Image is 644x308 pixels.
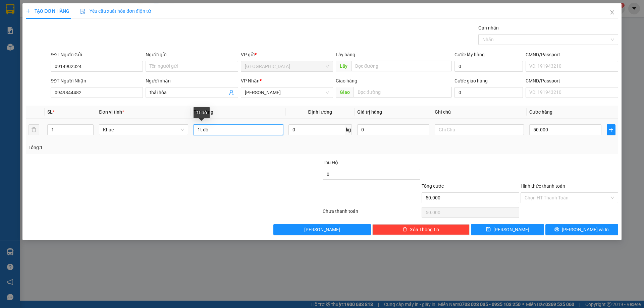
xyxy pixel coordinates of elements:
[603,3,622,22] button: Close
[402,227,407,232] span: delete
[372,224,470,235] button: deleteXóa Thông tin
[88,38,130,50] span: ninh loan
[336,78,357,83] span: Giao hàng
[357,124,429,135] input: 0
[6,21,74,30] div: 0886880879
[486,227,491,232] span: save
[478,25,499,30] label: Gán nhãn
[26,9,31,13] span: plus
[526,77,618,84] div: CMND/Passport
[78,6,132,21] div: [PERSON_NAME]
[529,109,552,115] span: Cước hàng
[554,227,559,232] span: printer
[323,160,338,165] span: Thu Hộ
[351,61,452,71] input: Dọc đường
[241,51,333,58] div: VP gửi
[78,6,95,13] span: Nhận:
[304,226,340,233] span: [PERSON_NAME]
[245,87,329,98] span: Phan Thiết
[609,10,615,15] span: close
[322,207,421,219] div: Chưa thanh toán
[6,6,16,13] span: Gửi:
[526,51,618,58] div: CMND/Passport
[103,125,184,135] span: Khác
[99,109,124,115] span: Đơn vị tính
[454,52,485,57] label: Cước lấy hàng
[607,127,615,132] span: plus
[410,226,439,233] span: Xóa Thông tin
[80,8,151,14] span: Yêu cầu xuất hóa đơn điện tử
[308,109,332,115] span: Định lượng
[194,107,210,118] div: 1t đồ
[432,106,527,119] th: Ghi chú
[562,226,609,233] span: [PERSON_NAME] và In
[354,87,452,98] input: Dọc đường
[47,109,53,115] span: SL
[241,78,260,83] span: VP Nhận
[229,90,234,95] span: user-add
[336,52,355,57] span: Lấy hàng
[273,224,371,235] button: [PERSON_NAME]
[545,224,618,235] button: printer[PERSON_NAME] và In
[51,51,143,58] div: SĐT Người Gửi
[435,124,524,135] input: Ghi Chú
[471,224,544,235] button: save[PERSON_NAME]
[78,29,132,38] div: 0367909247
[78,21,132,29] div: chị Thảo
[454,87,523,98] input: Cước giao hàng
[521,183,565,189] label: Hình thức thanh toán
[146,77,238,84] div: Người nhận
[6,6,74,21] div: [GEOGRAPHIC_DATA]
[422,183,444,189] span: Tổng cước
[194,124,283,135] input: VD: Bàn, Ghế
[78,42,88,49] span: DĐ:
[245,61,329,71] span: Đà Lạt
[493,226,529,233] span: [PERSON_NAME]
[345,124,352,135] span: kg
[454,61,523,72] input: Cước lấy hàng
[29,144,249,151] div: Tổng: 1
[80,9,86,14] img: icon
[454,78,488,83] label: Cước giao hàng
[51,77,143,84] div: SĐT Người Nhận
[29,124,39,135] button: delete
[336,61,351,71] span: Lấy
[607,124,615,135] button: plus
[26,8,69,14] span: TẠO ĐƠN HÀNG
[336,87,354,98] span: Giao
[146,51,238,58] div: Người gửi
[357,109,382,115] span: Giá trị hàng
